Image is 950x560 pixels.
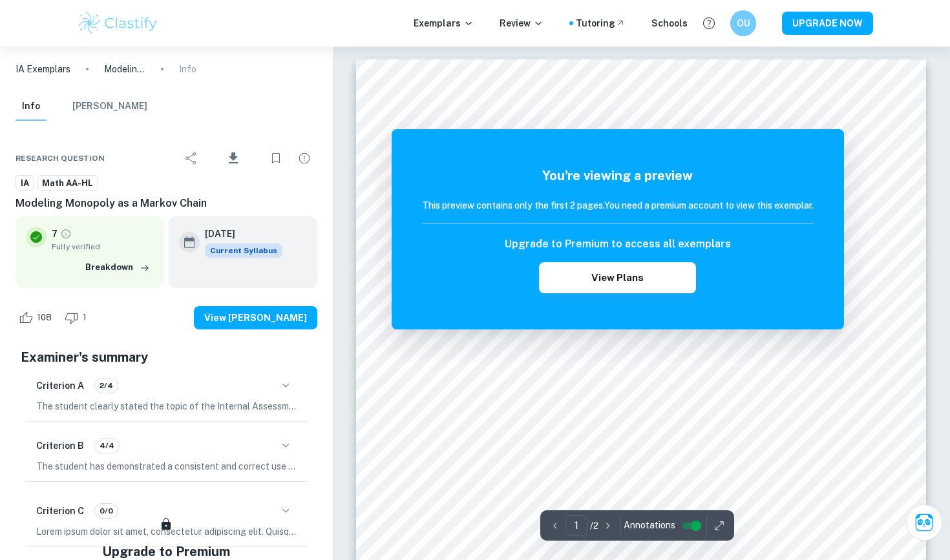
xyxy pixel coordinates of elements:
span: 1 [76,311,94,324]
button: [PERSON_NAME] [72,92,147,121]
span: 4/4 [95,440,119,451]
h6: Upgrade to Premium to access all exemplars [505,236,731,252]
span: Research question [16,152,105,164]
a: Schools [651,16,688,30]
span: IA [16,177,34,190]
button: Breakdown [82,258,153,277]
div: This exemplar is based on the current syllabus. Feel free to refer to it for inspiration/ideas wh... [205,244,282,258]
h5: Examiner's summary [21,347,312,367]
h6: [DATE] [205,227,272,241]
p: Info [179,62,196,76]
h5: You're viewing a preview [422,166,814,185]
p: Modeling Monopoly as a Markov Chain [104,62,145,76]
span: Annotations [624,519,675,532]
a: IA [16,175,34,191]
span: Current Syllabus [205,244,282,258]
div: Share [178,145,204,171]
span: 2/4 [95,380,118,391]
button: OU [730,10,756,36]
button: UPGRADE NOW [782,12,873,35]
h6: This preview contains only the first 2 pages. You need a premium account to view this exemplar. [422,198,814,213]
button: View Plans [539,262,695,293]
span: 108 [30,311,59,324]
span: Math AA-HL [37,177,98,190]
p: / 2 [590,519,598,533]
div: Report issue [291,145,317,171]
img: Clastify logo [77,10,159,36]
div: Dislike [61,307,94,328]
p: The student clearly stated the topic of the Internal Assessment and explained it in the introduct... [36,399,297,413]
button: Info [16,92,47,121]
p: Exemplars [414,16,474,30]
h6: Criterion A [36,379,84,393]
div: Download [207,141,260,175]
button: Ask Clai [906,504,942,541]
p: Review [500,16,544,30]
h6: OU [736,16,751,30]
p: 7 [52,227,58,241]
h6: Modeling Monopoly as a Markov Chain [16,196,317,211]
a: Grade fully verified [60,228,72,240]
div: Like [16,307,59,328]
a: Math AA-HL [37,175,98,191]
button: View [PERSON_NAME] [194,306,317,329]
a: Tutoring [576,16,626,30]
button: Help and Feedback [698,12,720,34]
p: The student has demonstrated a consistent and correct use of mathematical notation, symbols, and ... [36,459,297,473]
h6: Criterion B [36,439,84,453]
a: IA Exemplars [16,62,70,76]
div: Bookmark [263,145,289,171]
span: Fully verified [52,241,153,253]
